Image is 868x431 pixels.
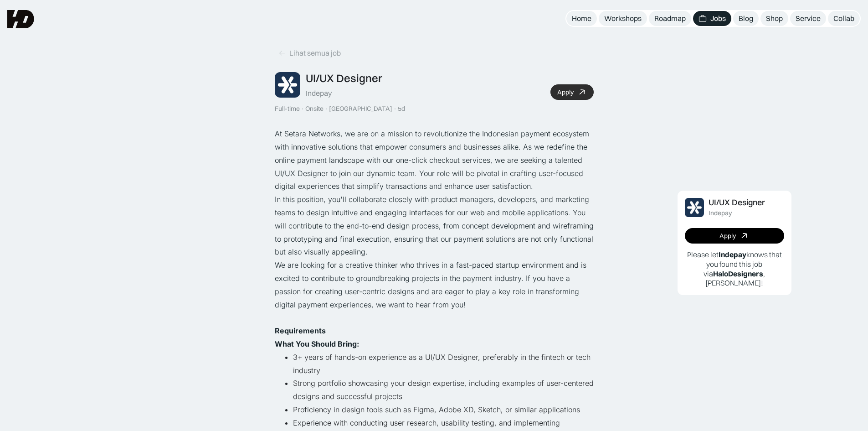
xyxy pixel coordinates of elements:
[306,88,332,98] div: Indepay
[293,351,594,377] li: 3+ years of hands-on experience as a UI/UX Designer, preferably in the fintech or tech industry
[305,105,324,113] div: Onsite
[275,259,594,311] p: We are looking for a creative thinker who thrives in a fast-paced startup environment and is exci...
[572,14,591,23] div: Home
[760,11,788,26] a: Shop
[733,11,759,26] a: Blog
[833,14,854,23] div: Collab
[306,72,382,85] div: UI/UX Designer
[301,105,304,113] div: ·
[398,105,405,113] div: 5d
[828,11,860,26] a: Collab
[393,105,397,113] div: ·
[719,250,746,259] b: Indepay
[293,403,594,416] li: Proficiency in design tools such as Figma, Adobe XD, Sketch, or similar applications
[790,11,826,26] a: Service
[275,127,594,193] p: At Setara Networks, we are on a mission to revolutionize the Indonesian payment ecosystem with in...
[710,14,726,23] div: Jobs
[685,228,784,244] a: Apply
[693,11,731,26] a: Jobs
[566,11,597,26] a: Home
[719,232,736,240] div: Apply
[275,193,594,259] p: In this position, you'll collaborate closely with product managers, developers, and marketing tea...
[709,198,765,208] div: UI/UX Designer
[289,48,341,58] div: Lihat semua job
[550,84,594,100] a: Apply
[685,198,704,217] img: Job Image
[275,105,300,113] div: Full-time
[766,14,783,23] div: Shop
[275,326,359,348] strong: Requirements What You Should Bring:
[709,209,732,217] div: Indepay
[649,11,691,26] a: Roadmap
[275,46,344,61] a: Lihat semua job
[275,324,594,351] p: ‍
[275,72,300,98] img: Job Image
[796,14,821,23] div: Service
[329,105,392,113] div: [GEOGRAPHIC_DATA]
[739,14,753,23] div: Blog
[293,377,594,403] li: Strong portfolio showcasing your design expertise, including examples of user-centered designs an...
[654,14,686,23] div: Roadmap
[324,105,328,113] div: ·
[685,250,784,288] p: Please let knows that you found this job via , [PERSON_NAME]!
[713,269,763,278] b: HaloDesigners
[604,14,642,23] div: Workshops
[275,311,594,324] p: ‍
[557,88,574,96] div: Apply
[599,11,647,26] a: Workshops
